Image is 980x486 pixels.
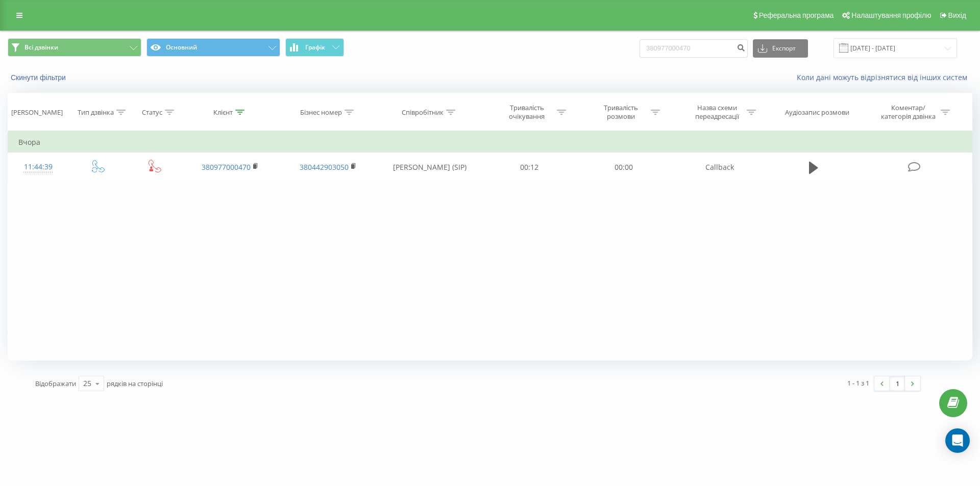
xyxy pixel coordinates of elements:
[482,152,576,182] td: 00:12
[35,379,76,388] span: Відображати
[11,108,63,117] div: [PERSON_NAME]
[8,132,972,152] td: Вчора
[305,44,325,51] span: Графік
[500,104,554,121] div: Тривалість очікування
[8,38,141,57] button: Всі дзвінки
[402,108,444,117] div: Співробітник
[146,38,280,57] button: Основний
[300,162,349,172] a: 380442903050
[107,379,163,388] span: рядків на сторінці
[851,11,931,19] span: Налаштування профілю
[878,104,938,121] div: Коментар/категорія дзвінка
[671,152,769,182] td: Callback
[690,104,744,121] div: Назва схеми переадресації
[890,376,905,391] a: 1
[377,152,482,182] td: [PERSON_NAME] (SIP)
[594,104,648,121] div: Тривалість розмови
[300,108,342,117] div: Бізнес номер
[78,108,114,117] div: Тип дзвінка
[18,157,58,177] div: 11:44:39
[847,378,869,388] div: 1 - 1 з 1
[945,428,970,453] div: Open Intercom Messenger
[785,108,849,117] div: Аудіозапис розмови
[285,38,344,57] button: Графік
[213,108,233,117] div: Клієнт
[797,72,972,82] a: Коли дані можуть відрізнятися вiд інших систем
[24,43,58,52] span: Всі дзвінки
[142,108,162,117] div: Статус
[202,162,251,172] a: 380977000470
[759,11,834,19] span: Реферальна програма
[576,152,670,182] td: 00:00
[640,39,748,58] input: Пошук за номером
[83,378,91,389] div: 25
[8,73,71,82] button: Скинути фільтри
[948,11,966,19] span: Вихід
[753,39,808,58] button: Експорт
